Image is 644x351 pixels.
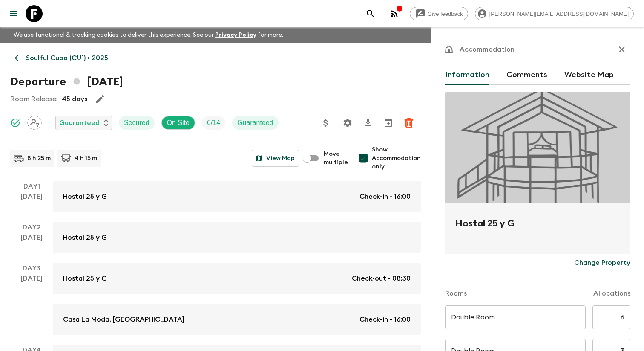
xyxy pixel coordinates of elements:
[10,263,53,273] p: Day 3
[5,5,22,22] button: menu
[506,65,547,85] button: Comments
[124,118,149,128] p: Secured
[372,145,421,171] span: Show Accommodation only
[380,114,397,131] button: Archive (Completed, Cancelled or Unsynced Departures only)
[423,11,468,17] span: Give feedback
[53,263,421,294] a: Hostal 25 y GCheck-out - 08:30
[475,7,634,20] div: [PERSON_NAME][EMAIL_ADDRESS][DOMAIN_NAME]
[53,304,421,335] a: Casa La Moda, [GEOGRAPHIC_DATA]Check-in - 16:00
[161,116,195,130] div: On Site
[455,217,620,244] h2: Hostal 25 y G
[26,53,108,63] p: Soulful Cuba (CU1) • 2025
[119,116,155,130] div: Secured
[27,154,51,162] p: 8 h 25 m
[359,114,377,131] button: Download CSV
[445,92,630,203] div: Photo of Hostal 25 y G
[10,94,57,104] p: Room Release:
[564,65,614,85] button: Website Map
[207,118,220,128] p: 6 / 14
[445,305,586,329] input: eg. Tent on a jeep
[63,232,107,243] p: Hostal 25 y G
[10,27,287,43] p: We use functional & tracking cookies to deliver this experience. See our for more.
[21,232,43,253] div: [DATE]
[21,191,43,212] div: [DATE]
[10,49,113,67] a: Soulful Cuba (CU1) • 2025
[202,116,225,130] div: Trip Fill
[10,118,20,128] svg: Synced Successfully
[339,114,356,131] button: Settings
[63,273,107,284] p: Hostal 25 y G
[53,222,421,253] a: Hostal 25 y G
[359,314,411,325] p: Check-in - 16:00
[63,191,107,202] p: Hostal 25 y G
[485,11,633,17] span: [PERSON_NAME][EMAIL_ADDRESS][DOMAIN_NAME]
[167,118,190,128] p: On Site
[59,118,100,128] p: Guaranteed
[362,5,379,22] button: search adventures
[21,273,43,335] div: [DATE]
[10,73,123,90] h1: Departure [DATE]
[445,65,489,85] button: Information
[215,32,256,38] a: Privacy Policy
[574,254,630,271] button: Change Property
[324,150,348,167] span: Move multiple
[75,154,97,162] p: 4 h 15 m
[317,114,334,131] button: Update Price, Early Bird Discount and Costs
[252,150,299,167] button: View Map
[460,44,515,55] p: Accommodation
[62,94,87,104] p: 45 days
[410,7,468,20] a: Give feedback
[63,314,184,325] p: Casa La Moda, [GEOGRAPHIC_DATA]
[27,118,42,125] span: Assign pack leader
[53,181,421,212] a: Hostal 25 y GCheck-in - 16:00
[237,118,273,128] p: Guaranteed
[10,181,53,191] p: Day 1
[359,191,411,202] p: Check-in - 16:00
[352,273,411,284] p: Check-out - 08:30
[574,258,630,268] p: Change Property
[445,288,467,299] p: Rooms
[400,114,417,131] button: Delete
[10,222,53,232] p: Day 2
[593,288,630,299] p: Allocations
